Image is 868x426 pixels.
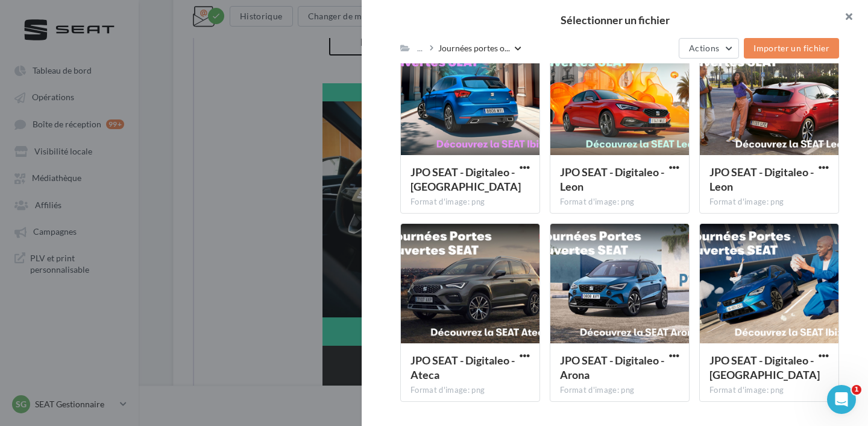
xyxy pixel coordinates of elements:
strong: SEAT, [263,363,285,372]
span: JPO SEAT - Digitaleo - Arona [560,354,664,381]
button: Actions [679,38,739,59]
img: goyqi.png [134,22,243,46]
span: JPO SEAT - Digitaleo - Ateca [410,354,515,381]
strong: l'Arona FR [395,363,434,372]
div: Format d'image: png [560,197,679,208]
span: JPO SEAT - Digitaleo - Leon [709,165,814,193]
span: 1 [852,385,861,395]
span: Actions [689,43,719,53]
img: V1_Desktopheader-eml-ibiza-jpo-new.png [128,66,490,314]
span: Importer un fichier [753,43,829,53]
p: Rendez-vous les lors de nos pour profitez de l'offre et découvrir le mix parfait entre sportivité... [135,390,483,409]
div: ... [415,40,425,56]
span: JPO SEAT - Digitaleo - Leon [560,165,664,193]
strong: Journées Portes Ouvertes [301,390,398,399]
strong: Journées Portes Ouvertes 15 et 16 mars [322,28,483,37]
span: JPO SEAT - Digitaleo - Ibiza [709,354,820,381]
p: Penez la route sans attendre… et sans apport ! [135,345,483,354]
strong: 15 et 16 mars 2025 [193,390,263,399]
div: Format d'image: png [709,197,829,208]
div: Format d'image: png [560,385,679,396]
button: Importer un fichier [744,38,839,59]
span: Journées portes o... [438,42,510,54]
span: Bonjour, [135,326,166,336]
h2: Sélectionner un fichier [381,14,849,25]
span: JPO SEAT - Digitaleo - Ibiza [410,165,521,193]
iframe: Intercom live chat [827,385,856,414]
p: Plus besoin d'épargne pour rouler en offrez vous un SUV urbain avec à partir de [135,363,483,381]
strong: sans apport. [187,372,233,381]
div: Format d'image: png [410,197,530,208]
div: Format d'image: png [410,385,530,396]
div: Format d'image: png [709,385,829,396]
strong: 249€/mois* [143,372,184,381]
